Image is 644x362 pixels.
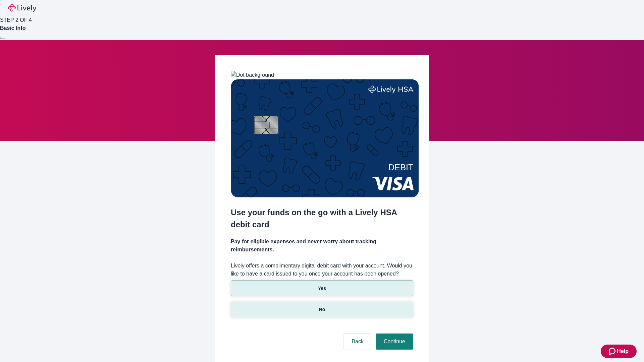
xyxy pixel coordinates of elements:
[343,334,372,350] button: Back
[231,79,419,197] img: Debit card
[231,302,413,317] button: No
[376,334,413,350] button: Continue
[318,285,326,292] p: Yes
[231,71,274,79] img: Dot background
[617,347,629,355] span: Help
[8,4,36,12] img: Lively
[231,238,413,254] h4: Pay for eligible expenses and never worry about tracking reimbursements.
[231,281,413,296] button: Yes
[601,345,637,358] button: Zendesk support iconHelp
[231,206,413,231] h2: Use your funds on the go with a Lively HSA debit card
[231,262,413,278] label: Lively offers a complimentary digital debit card with your account. Would you like to have a card...
[319,306,325,313] p: No
[609,347,617,355] svg: Zendesk support icon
